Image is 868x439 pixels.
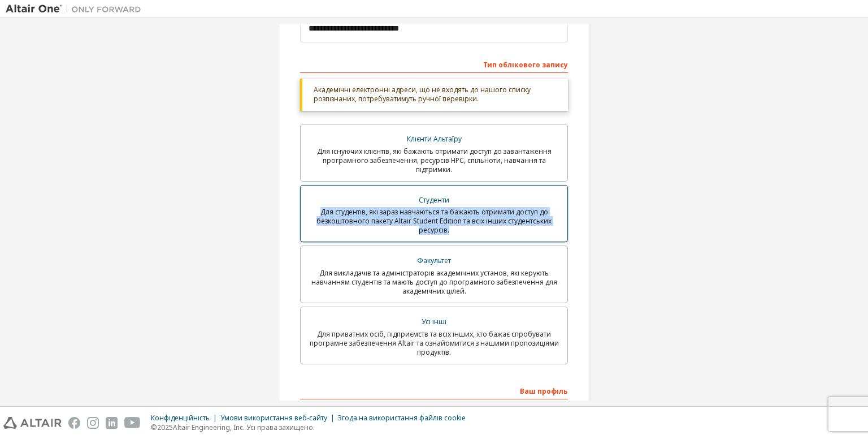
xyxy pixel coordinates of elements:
[520,386,568,396] font: Ваш профіль
[316,207,552,235] font: Для студентів, які зараз навчаються та бажають отримати доступ до безкоштовного пакету Altair Stu...
[422,317,446,326] font: Усі інші
[220,413,327,423] font: Умови використання веб-сайту
[6,3,147,15] img: Альтаїр Один
[87,417,99,429] img: instagram.svg
[3,417,62,429] img: altair_logo.svg
[419,195,449,205] font: Студенти
[338,413,466,423] font: Згода на використання файлів cookie
[317,147,552,174] font: Для існуючих клієнтів, які бажають отримати доступ до завантаження програмного забезпечення, ресу...
[417,256,451,265] font: Факультет
[311,268,557,296] font: Для викладачів та адміністраторів академічних установ, які керують навчанням студентів та мають д...
[151,423,157,432] font: ©
[151,413,210,423] font: Конфіденційність
[483,60,568,70] font: Тип облікового запису
[314,85,531,104] font: Академічні електронні адреси, що не входять до нашого списку розпізнаних, потребуватимуть ручної ...
[310,329,559,357] font: Для приватних осіб, підприємств та всіх інших, хто бажає спробувати програмне забезпечення Altair...
[124,417,141,429] img: youtube.svg
[157,423,173,432] font: 2025
[407,134,462,144] font: Клієнти Альтаїру
[106,417,118,429] img: linkedin.svg
[68,417,80,429] img: facebook.svg
[173,423,315,432] font: Altair Engineering, Inc. Усі права захищено.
